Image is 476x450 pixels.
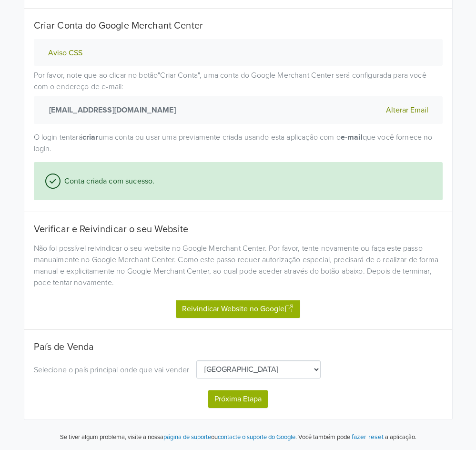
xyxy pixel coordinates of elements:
[163,433,211,441] a: página de suporte
[82,133,99,142] strong: criar
[208,390,268,408] button: Próxima Etapa
[60,433,297,442] p: Se tiver algum problema, visite a nossa ou .
[341,133,363,142] strong: e-mail
[383,104,431,116] button: Alterar Email
[34,341,443,353] h5: País de Venda
[297,431,416,442] p: Você também pode a aplicação.
[176,300,300,318] button: Reivindicar Website no Google
[34,20,443,31] h5: Criar Conta do Google Merchant Center
[34,70,443,124] p: Por favor, note que ao clicar no botão " Criar Conta " , uma conta do Google Merchant Center será...
[45,48,85,58] button: Aviso CSS
[61,175,155,187] span: Conta criada com sucesso.
[34,132,443,154] p: O login tentará uma conta ou usar uma previamente criada usando esta aplicação com o que você for...
[34,224,443,235] h5: Verificar e Reivindicar o seu Website
[45,104,176,116] strong: [EMAIL_ADDRESS][DOMAIN_NAME]
[352,431,384,442] button: fazer reset
[34,364,190,376] p: Selecione o país principal onde que vai vender
[27,243,450,288] div: Não foi possível reivindicar o seu website no Google Merchant Center. Por favor, tente novamente ...
[218,433,295,441] a: contacte o suporte do Google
